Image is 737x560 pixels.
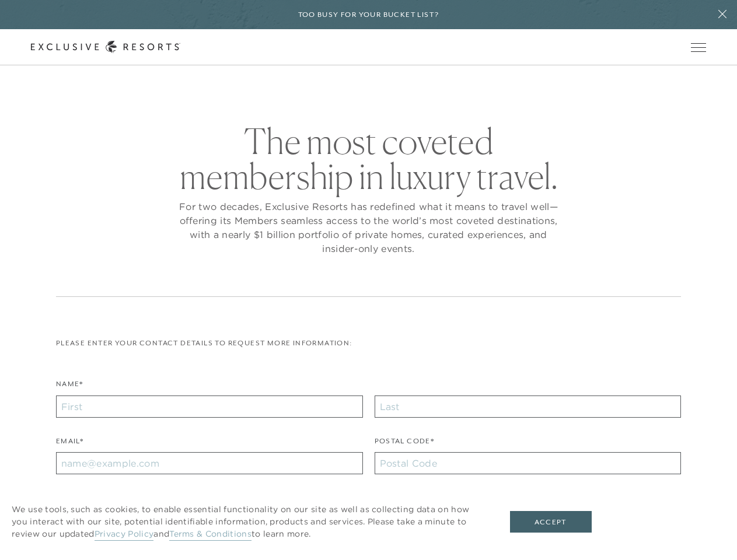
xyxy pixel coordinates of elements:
label: Name* [56,379,83,395]
h2: The most coveted membership in luxury travel. [176,124,561,194]
button: Open navigation [691,43,706,51]
button: Accept [510,511,592,533]
a: Privacy Policy [95,528,153,541]
label: Email* [56,436,83,453]
input: First [56,395,363,418]
a: Terms & Conditions [169,528,252,541]
p: Please enter your contact details to request more information: [56,338,681,349]
input: Last [375,395,682,418]
p: We use tools, such as cookies, to enable essential functionality on our site as well as collectin... [12,503,487,540]
input: Postal Code [375,452,682,474]
h6: Too busy for your bucket list? [298,9,439,20]
input: name@example.com [56,452,363,474]
label: Postal Code* [375,436,435,453]
p: For two decades, Exclusive Resorts has redefined what it means to travel well—offering its Member... [176,199,561,256]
